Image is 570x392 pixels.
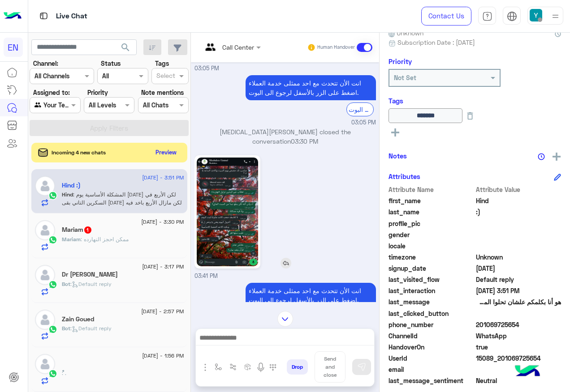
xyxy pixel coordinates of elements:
[211,360,226,375] button: select flow
[389,354,474,363] span: UserId
[507,11,517,21] img: tab
[476,207,561,217] span: :)
[389,207,474,217] span: last_name
[35,176,55,196] img: defaultAdmin.png
[550,11,561,22] img: profile
[62,281,70,287] span: Bot
[287,359,308,375] button: Drop
[389,252,474,262] span: timezone
[84,226,91,234] span: 1
[62,236,81,243] span: Mariam
[476,376,561,385] span: 0
[62,191,182,214] span: المشكلة الأساسية يوم الأحد لكن الأربع في السكرين التاني بقى الثلاثاء لكن مازال الأربع باخد فيه مو...
[52,149,106,157] span: Incoming 4 new chats
[244,363,251,371] img: create order
[56,10,87,22] p: Live Chat
[389,331,474,341] span: ChannelId
[255,362,266,373] img: send voice note
[155,71,175,82] div: Select
[476,320,561,329] span: 201069725654
[35,265,55,285] img: defaultAdmin.png
[142,263,184,271] span: [DATE] - 3:17 PM
[346,102,374,116] div: الرجوع الى البوت
[62,226,92,234] h5: Mariam
[389,152,407,160] h6: Notes
[48,280,57,289] img: WhatsApp
[389,309,474,318] span: last_clicked_button
[476,286,561,295] span: 2025-09-08T12:51:10.4296959Z
[215,363,222,371] img: select flow
[194,273,218,279] span: 03:41 PM
[553,153,561,161] img: add
[389,57,412,65] h6: Priority
[120,42,131,53] span: search
[115,39,137,59] button: search
[389,185,474,194] span: Attribute Name
[194,127,376,146] p: [MEDICAL_DATA][PERSON_NAME] closed the conversation
[476,241,561,251] span: null
[35,354,55,374] img: defaultAdmin.png
[476,365,561,374] span: null
[478,7,496,26] a: tab
[397,38,475,47] span: Subscription Date : [DATE]
[389,230,474,239] span: gender
[141,218,184,226] span: [DATE] - 3:30 PM
[476,264,561,273] span: 2025-06-30T09:50:20.72Z
[482,11,492,21] img: tab
[389,320,474,329] span: phone_number
[142,174,184,182] span: [DATE] - 3:51 PM
[476,331,561,341] span: 2
[277,311,293,327] img: scroll
[241,360,255,375] button: create order
[4,38,23,57] div: EN
[152,146,181,159] button: Preview
[389,196,474,205] span: first_name
[62,315,94,323] h5: Zain Goued
[389,275,474,284] span: last_visited_flow
[48,369,57,378] img: WhatsApp
[269,364,276,371] img: make a call
[538,153,545,160] img: notes
[48,235,57,244] img: WhatsApp
[421,7,471,26] a: Contact Us
[141,307,184,315] span: [DATE] - 2:57 PM
[389,376,474,385] span: last_message_sentiment
[35,310,55,330] img: defaultAdmin.png
[70,325,112,332] span: : Default reply
[200,362,211,373] img: send attachment
[81,236,129,243] span: ممكن احجز النهارده
[512,356,543,388] img: hulul-logo.png
[389,286,474,295] span: last_interaction
[48,191,57,200] img: WhatsApp
[197,158,258,266] img: 1411448606613650.jpg
[389,365,474,374] span: email
[281,258,291,268] img: reply
[389,219,474,228] span: profile_pic
[389,28,423,38] span: Unknown
[389,264,474,273] span: signup_date
[476,252,561,262] span: Unknown
[35,220,55,240] img: defaultAdmin.png
[389,241,474,251] span: locale
[389,172,420,180] h6: Attributes
[142,352,184,360] span: [DATE] - 1:56 PM
[476,185,561,194] span: Attribute Value
[62,370,66,376] span: .
[101,59,121,68] label: Status
[389,97,561,105] h6: Tags
[317,44,355,51] small: Human Handover
[476,354,561,363] span: 15089_201069725654
[33,88,70,97] label: Assigned to:
[476,230,561,239] span: null
[62,191,73,198] span: Hind
[229,363,237,371] img: Trigger scenario
[476,275,561,284] span: Default reply
[70,281,112,287] span: : Default reply
[476,342,561,352] span: true
[155,59,169,68] label: Tags
[33,59,58,68] label: Channel:
[357,362,366,371] img: send message
[389,297,474,307] span: last_message
[4,7,22,26] img: Logo
[141,88,184,97] label: Note mentions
